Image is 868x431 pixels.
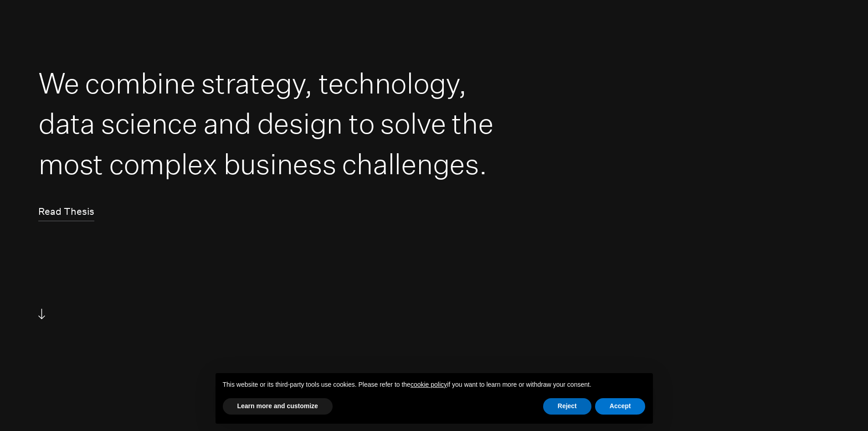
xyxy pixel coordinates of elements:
[208,366,660,431] div: Notice
[38,203,94,221] a: Read Thesis
[223,398,333,415] button: Learn more and customize
[411,381,447,388] a: cookie policy
[216,373,653,397] div: This website or its third-party tools use cookies. Please refer to the if you want to learn more ...
[543,398,591,415] button: Reject
[38,63,498,184] h1: We combine strategy, technology, data science and design to solve the most complex business chall...
[595,398,646,415] button: Accept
